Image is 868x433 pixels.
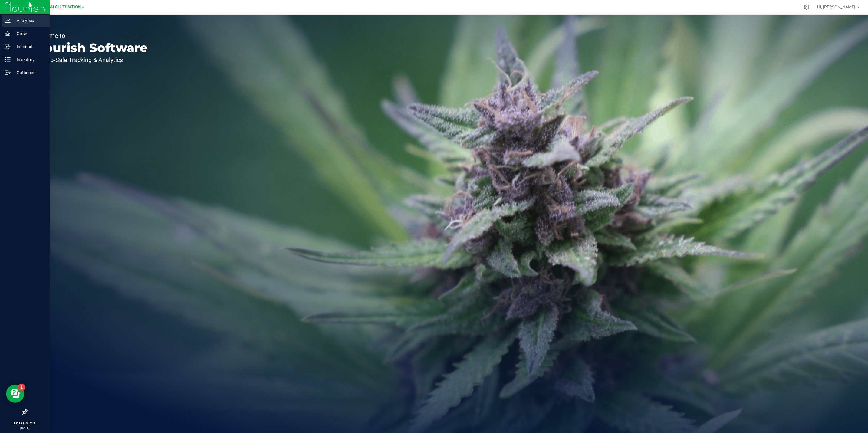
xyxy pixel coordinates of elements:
span: RONAN CULTIVATION [39,5,81,10]
inline-svg: Outbound [5,70,11,76]
p: Outbound [11,69,47,76]
p: 03:03 PM MDT [3,420,47,426]
div: Manage settings [803,4,810,10]
p: Welcome to [33,33,148,39]
p: Seed-to-Sale Tracking & Analytics [33,57,148,63]
iframe: Resource center [6,385,24,403]
p: Inventory [11,56,47,63]
p: Flourish Software [33,42,148,54]
p: Inbound [11,43,47,50]
iframe: Resource center unread badge [18,384,25,391]
span: Hi, [PERSON_NAME]! [817,5,856,9]
inline-svg: Inbound [5,44,11,50]
inline-svg: Grow [5,31,11,37]
inline-svg: Analytics [5,18,11,24]
p: Analytics [11,17,47,24]
p: Grow [11,30,47,37]
p: [DATE] [3,426,47,430]
inline-svg: Inventory [5,57,11,63]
